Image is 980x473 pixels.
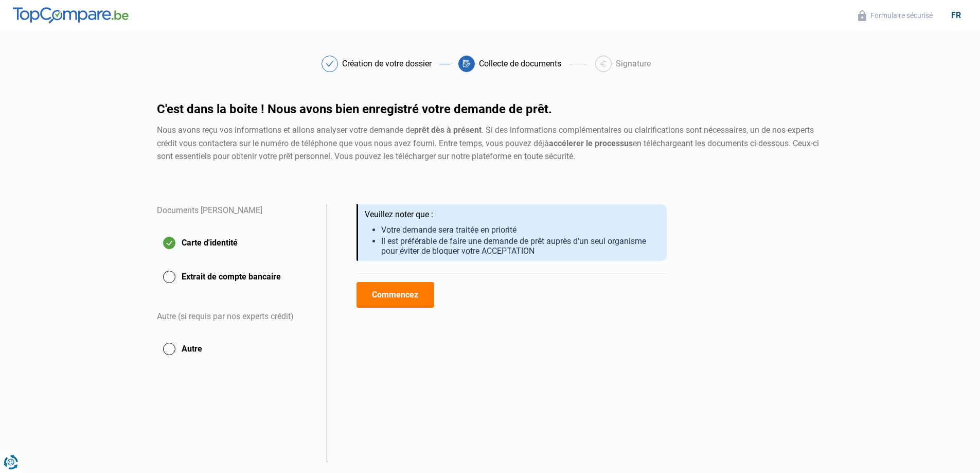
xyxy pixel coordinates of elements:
h1: C'est dans la boite ! Nous avons bien enregistré votre demande de prêt. [157,103,824,115]
button: Formulaire sécurisé [855,10,936,22]
div: Signature [616,60,651,68]
div: Veuillez noter que : [365,209,658,220]
div: Autre (si requis par nos experts crédit) [157,298,314,336]
li: Votre demande sera traitée en priorité [381,225,658,235]
strong: prêt dès à présent [414,125,482,135]
div: Création de votre dossier [342,60,432,68]
div: Nous avons reçu vos informations et allons analyser votre demande de . Si des informations complé... [157,124,824,163]
div: Collecte de documents [479,60,561,68]
button: Carte d'identité [157,230,314,256]
strong: accélerer le processus [549,138,633,148]
div: fr [945,10,967,20]
img: TopCompare.be [13,7,129,24]
button: Autre [157,336,314,362]
div: Documents [PERSON_NAME] [157,204,314,230]
button: Commencez [357,282,434,308]
li: Il est préférable de faire une demande de prêt auprès d'un seul organisme pour éviter de bloquer ... [381,236,658,256]
button: Extrait de compte bancaire [157,264,314,290]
